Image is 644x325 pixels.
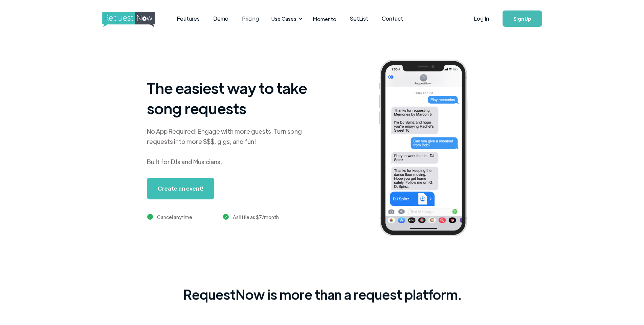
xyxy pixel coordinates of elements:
[267,8,305,29] div: Use Cases
[467,7,496,30] a: Log In
[371,55,486,243] img: iphone screenshot
[503,10,542,27] a: Sign Up
[147,214,153,220] img: green checkmark
[147,126,316,167] div: No App Required! Engage with more guests. Turn song requests into more $$$, gigs, and fun! Built ...
[157,213,192,221] div: Cancel anytime
[147,178,214,199] a: Create an event!
[235,8,266,29] a: Pricing
[206,8,235,29] a: Demo
[306,9,343,29] a: Momento
[102,12,168,27] img: requestnow logo
[223,214,229,220] img: green checkmark
[102,12,153,25] a: home
[271,15,296,22] div: Use Cases
[375,8,410,29] a: Contact
[147,78,316,118] h1: The easiest way to take song requests
[170,8,206,29] a: Features
[233,213,279,221] div: As little as $7/month
[343,8,375,29] a: SetList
